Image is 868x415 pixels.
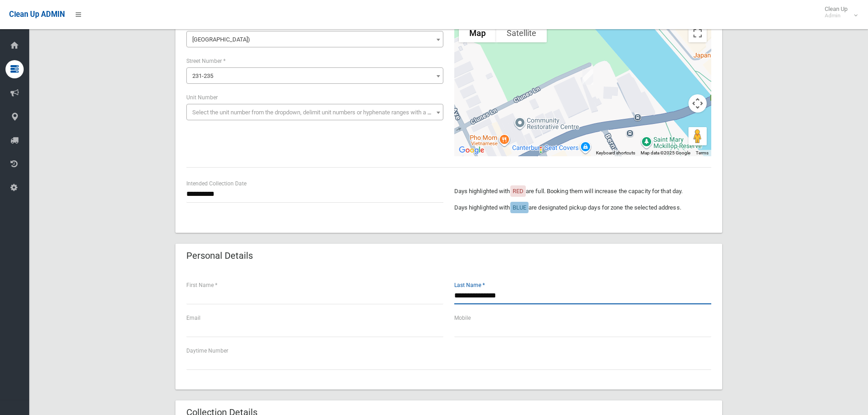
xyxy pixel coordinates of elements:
[688,127,707,145] button: Drag Pegman onto the map to open Street View
[189,33,441,46] span: Canterbury Road (CANTERBURY 2193)
[186,31,443,47] span: Canterbury Road (CANTERBURY 2193)
[454,202,711,213] p: Days highlighted with are designated pickup days for zone the selected address.
[696,150,709,155] a: Terms (opens in new tab)
[457,144,487,156] a: Open this area in Google Maps (opens a new window)
[186,67,443,84] span: 231-235
[189,70,441,82] span: 231-235
[9,10,65,19] span: Clean Up ADMIN
[596,150,635,156] button: Keyboard shortcuts
[820,5,857,19] span: Clean Up
[688,24,707,42] button: Toggle fullscreen view
[579,66,597,88] div: 231-235 Canterbury Road, CANTERBURY NSW 2193
[454,186,711,197] p: Days highlighted with are full. Booking them will increase the capacity for that day.
[457,144,487,156] img: Google
[513,188,524,195] span: RED
[641,150,690,155] span: Map data ©2025 Google
[513,204,526,211] span: BLUE
[459,24,496,42] button: Show street map
[825,12,847,19] small: Admin
[688,94,707,113] button: Map camera controls
[496,24,547,42] button: Show satellite imagery
[192,72,213,79] span: 231-235
[175,247,264,265] header: Personal Details
[192,109,447,116] span: Select the unit number from the dropdown, delimit unit numbers or hyphenate ranges with a comma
